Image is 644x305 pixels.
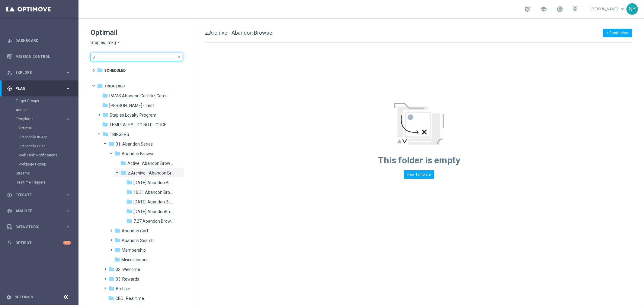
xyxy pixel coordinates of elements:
div: Streams [16,169,78,178]
span: TRIGGERS [110,132,129,137]
span: 10.31 Abandon Browse [133,190,175,195]
a: Optibot [15,235,63,251]
span: 03. Rewards [116,276,139,282]
span: Abandon Browse [122,151,155,156]
span: 02. Welcome [116,267,140,272]
a: OptiMobile Push [19,144,63,149]
div: Webpage Pop-up [19,160,78,169]
i: folder [108,285,114,291]
button: person_search Explore keyboard_arrow_right [7,70,71,75]
button: equalizer Dashboard [7,38,71,43]
i: folder [114,256,120,263]
span: Archive [116,286,130,291]
i: arrow_drop_down [116,40,121,46]
i: folder [114,247,120,253]
span: Abandon Cart [122,228,148,234]
a: OptiMobile In-App [19,135,63,140]
a: Target Groups [16,99,63,103]
button: New Template [404,170,434,179]
span: Explore [15,71,65,74]
i: folder [102,93,108,99]
button: + Create New [603,29,632,37]
span: Staples Loyalty Program [110,112,156,118]
span: close [177,55,181,59]
button: Staples_mkg arrow_drop_down [91,40,121,46]
div: Templates [16,117,65,121]
span: Scheduled [104,68,126,73]
div: +10 [63,241,71,245]
span: 3.3.22 AbandonBrowse updates [133,209,175,214]
div: gps_fixed Plan keyboard_arrow_right [7,86,71,91]
i: settings [6,294,11,300]
button: track_changes Analyze keyboard_arrow_right [7,209,71,213]
a: Streams [16,171,63,176]
i: folder [126,208,132,214]
span: school [540,6,547,12]
span: Plan [15,87,65,90]
button: Data Studio keyboard_arrow_right [7,225,71,229]
a: [PERSON_NAME]keyboard_arrow_down [590,5,626,14]
i: folder [114,150,120,156]
div: Data Studio [7,224,65,230]
div: Optibot [7,235,71,251]
i: play_circle_outline [7,192,12,198]
i: folder [120,160,126,166]
span: Templates [16,117,59,121]
a: Mission Control [15,49,71,64]
span: Execute [15,193,65,197]
i: keyboard_arrow_right [65,86,71,91]
div: Target Groups [16,96,78,105]
i: folder [114,228,120,234]
span: keyboard_arrow_down [619,6,626,12]
a: Web Push Notifications [19,153,63,158]
a: Webpage Pop-up [19,162,63,167]
span: Staples_mkg [91,40,116,46]
span: Membership [122,247,146,253]
span: This folder is empty [378,155,460,165]
i: keyboard_arrow_right [65,70,71,75]
i: folder [126,179,132,185]
i: keyboard_arrow_right [65,208,71,214]
div: Plan [7,86,65,91]
i: keyboard_arrow_right [65,116,71,122]
span: Active_Abandon Browse [127,161,175,166]
i: folder [126,199,132,205]
button: play_circle_outline Execute keyboard_arrow_right [7,193,71,197]
h1: Optimail [91,28,183,37]
div: NY [626,3,638,15]
a: Optimail [19,126,63,130]
span: Triggered [104,83,125,89]
span: Data Studio [15,225,65,229]
i: folder [120,170,127,176]
div: Actions [16,105,78,115]
button: Templates keyboard_arrow_right [16,117,71,121]
span: Abandon Search [122,238,154,243]
i: folder [114,237,120,243]
div: Analyze [7,208,65,214]
i: person_search [7,70,12,75]
div: Templates [16,115,78,169]
span: P&MS Abandon Cart Biz Cards [109,93,168,99]
span: Miscellaneous [121,257,149,263]
a: Dashboard [15,33,71,49]
div: OptiMobile Push [19,142,78,151]
i: keyboard_arrow_right [65,192,71,198]
input: Search Template [91,53,183,61]
i: track_changes [7,208,12,214]
span: Analyze [15,209,65,213]
span: 01. Abandon Series [116,141,153,147]
i: folder [126,218,132,224]
a: Settings [14,295,33,299]
div: Optimail [19,124,78,133]
i: gps_fixed [7,86,12,91]
i: folder [108,141,114,147]
button: Mission Control [7,54,71,59]
div: OptiMobile In-App [19,133,78,142]
span: z.Archive - Abandon Browse [128,170,175,176]
span: CBD_Real time [115,296,144,301]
